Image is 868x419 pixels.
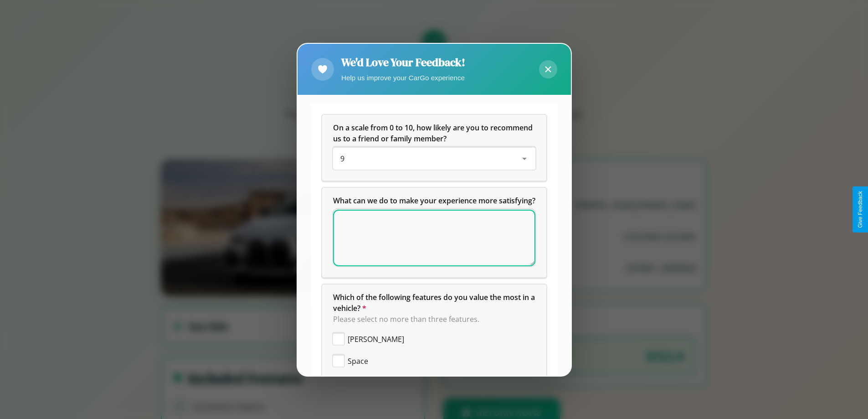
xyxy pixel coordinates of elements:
h5: On a scale from 0 to 10, how likely are you to recommend us to a friend or family member? [333,122,535,144]
span: What can we do to make your experience more satisfying? [333,196,535,206]
div: Give Feedback [857,191,863,228]
span: On a scale from 0 to 10, how likely are you to recommend us to a friend or family member? [333,123,534,144]
div: On a scale from 0 to 10, how likely are you to recommend us to a friend or family member? [322,115,546,181]
h2: We'd Love Your Feedback! [341,55,465,70]
p: Help us improve your CarGo experience [341,72,465,84]
span: [PERSON_NAME] [348,334,404,345]
span: 9 [340,154,344,164]
span: Please select no more than three features. [333,314,479,324]
span: Which of the following features do you value the most in a vehicle? [333,292,537,313]
span: Space [348,356,368,367]
div: On a scale from 0 to 10, how likely are you to recommend us to a friend or family member? [333,148,535,170]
